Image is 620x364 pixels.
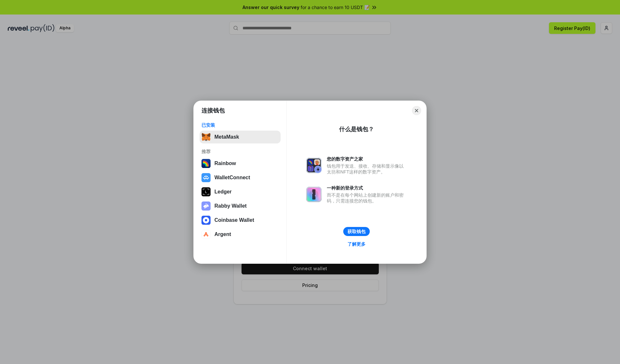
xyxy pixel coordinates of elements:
[327,163,407,175] div: 钱包用于发送、接收、存储和显示像以太坊和NFT这样的数字资产。
[201,202,211,211] img: svg+xml,%3Csvg%20xmlns%3D%22http%3A%2F%2Fwww.w3.org%2F2000%2Fsvg%22%20fill%3D%22none%22%20viewBox...
[343,227,370,236] button: 获取钱包
[214,231,231,237] div: Argent
[200,185,281,198] button: Ledger
[201,173,211,182] img: svg+xml,%3Csvg%20width%3D%2228%22%20height%3D%2228%22%20viewBox%3D%220%200%2028%2028%22%20fill%3D...
[347,241,366,247] div: 了解更多
[327,185,407,191] div: 一种新的登录方式
[306,187,322,202] img: svg+xml,%3Csvg%20xmlns%3D%22http%3A%2F%2Fwww.w3.org%2F2000%2Fsvg%22%20fill%3D%22none%22%20viewBox...
[200,171,281,184] button: WalletConnect
[200,228,281,241] button: Argent
[412,106,421,115] button: Close
[201,187,211,196] img: svg+xml,%3Csvg%20xmlns%3D%22http%3A%2F%2Fwww.w3.org%2F2000%2Fsvg%22%20width%3D%2228%22%20height%3...
[344,240,369,248] a: 了解更多
[201,133,211,142] img: svg+xml,%3Csvg%20fill%3D%22none%22%20height%3D%2233%22%20viewBox%3D%220%200%2035%2033%22%20width%...
[200,131,281,143] button: MetaMask
[214,203,247,209] div: Rabby Wallet
[201,159,211,168] img: svg+xml,%3Csvg%20width%3D%22120%22%20height%3D%22120%22%20viewBox%3D%220%200%20120%20120%22%20fil...
[214,217,254,223] div: Coinbase Wallet
[214,161,236,166] div: Rainbow
[201,230,211,239] img: svg+xml,%3Csvg%20width%3D%2228%22%20height%3D%2228%22%20viewBox%3D%220%200%2028%2028%22%20fill%3D...
[214,134,239,140] div: MetaMask
[347,229,366,234] div: 获取钱包
[339,125,374,133] div: 什么是钱包？
[306,158,322,173] img: svg+xml,%3Csvg%20xmlns%3D%22http%3A%2F%2Fwww.w3.org%2F2000%2Fsvg%22%20fill%3D%22none%22%20viewBox...
[201,149,279,154] div: 推荐
[327,156,407,162] div: 您的数字资产之家
[200,157,281,170] button: Rainbow
[214,175,250,181] div: WalletConnect
[201,122,279,128] div: 已安装
[200,200,281,212] button: Rabby Wallet
[200,214,281,227] button: Coinbase Wallet
[201,216,211,225] img: svg+xml,%3Csvg%20width%3D%2228%22%20height%3D%2228%22%20viewBox%3D%220%200%2028%2028%22%20fill%3D...
[327,192,407,204] div: 而不是在每个网站上创建新的账户和密码，只需连接您的钱包。
[214,189,232,195] div: Ledger
[201,107,225,114] h1: 连接钱包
